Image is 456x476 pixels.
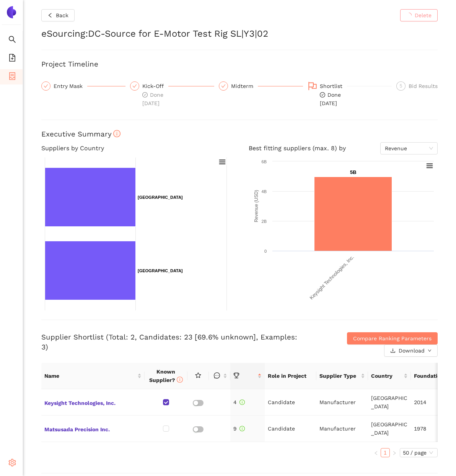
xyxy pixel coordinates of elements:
td: Candidate [265,416,316,442]
th: this column's title is Foundation,this column is sortable [411,363,454,389]
span: Name [44,372,136,380]
td: Manufacturer [316,416,368,442]
text: [GEOGRAPHIC_DATA] [138,268,183,273]
span: flag [308,81,317,91]
td: [GEOGRAPHIC_DATA] [368,416,411,442]
text: 2B [262,219,267,224]
button: downloadDownloaddown [384,344,438,357]
span: trophy [233,372,239,379]
th: this column's title is Supplier Type,this column is sortable [316,363,368,389]
span: 9 [233,426,245,432]
text: Keysight Technologies, Inc. [308,254,355,301]
li: Previous Page [371,448,381,457]
span: search [8,33,16,48]
span: check-circle [142,92,148,97]
h4: Suppliers by Country [41,142,230,154]
span: info-circle [177,377,183,383]
div: Midterm [231,81,258,91]
text: 5B [350,169,357,175]
span: star [195,372,201,379]
td: 1978 [411,416,454,442]
div: Shortlist [320,81,347,91]
span: Revenue [385,143,433,154]
text: 6B [262,159,267,164]
h3: Supplier Shortlist (Total: 2, Candidates: 23 [69.6% unknown], Examples: 3) [41,332,306,352]
span: setting [8,456,16,471]
span: Country [371,372,402,380]
li: 1 [381,448,390,457]
span: Keysight Technologies, Inc. [44,397,142,407]
button: left [371,448,381,457]
td: [GEOGRAPHIC_DATA] [368,389,411,416]
span: check-circle [320,92,325,97]
td: 2014 [411,389,454,416]
span: Delete [415,11,432,19]
button: right [390,448,399,457]
a: 1 [381,448,389,457]
span: Matsusada Precision Inc. [44,424,142,434]
span: right [392,451,397,455]
span: info-circle [239,426,245,431]
span: check [132,84,137,88]
h3: Executive Summary [41,129,438,139]
div: Shortlistcheck-circleDone[DATE] [308,81,392,107]
span: loading [406,13,415,18]
text: 4B [262,189,267,194]
span: download [390,348,396,354]
th: Role in Project [265,363,316,389]
span: 50 / page [403,448,435,457]
td: Manufacturer [316,389,368,416]
span: Done [DATE] [142,92,163,106]
span: check [44,84,48,88]
th: this column is sortable [209,363,230,389]
span: Supplier Type [319,372,359,380]
th: this column's title is Country,this column is sortable [368,363,411,389]
span: 4 [233,399,245,405]
text: [GEOGRAPHIC_DATA] [138,195,183,200]
span: left [47,13,53,19]
div: Page Size [400,448,438,457]
span: info-circle [239,400,245,405]
span: message [214,372,220,379]
span: left [374,451,378,455]
span: info-circle [113,130,121,137]
span: check [221,84,226,88]
span: Foundation [414,372,445,380]
h4: Best fitting suppliers (max. 8) by [249,142,438,154]
li: Next Page [390,448,399,457]
div: Entry Mask [54,81,87,91]
text: Revenue (USD) [254,190,259,223]
button: leftBack [41,9,75,21]
span: file-add [8,51,16,67]
button: Compare Ranking Parameters [347,332,438,344]
span: container [8,70,16,85]
th: this column's title is Name,this column is sortable [41,363,145,389]
span: down [428,349,432,353]
td: Candidate [265,389,316,416]
span: Bid Results [409,83,438,89]
div: Kick-Off [142,81,168,91]
span: Compare Ranking Parameters [353,334,432,343]
div: Entry Mask [41,81,125,91]
h3: Project Timeline [41,59,438,69]
text: 0 [264,249,267,253]
button: Delete [400,9,438,21]
span: Back [56,11,68,19]
span: Done [DATE] [320,92,341,106]
img: Logo [5,6,18,18]
span: 5 [400,83,402,89]
span: Download [399,346,425,355]
span: Known Supplier? [149,369,183,383]
h2: eSourcing : DC-Source for E-Motor Test Rig SL|Y3|02 [41,28,438,41]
